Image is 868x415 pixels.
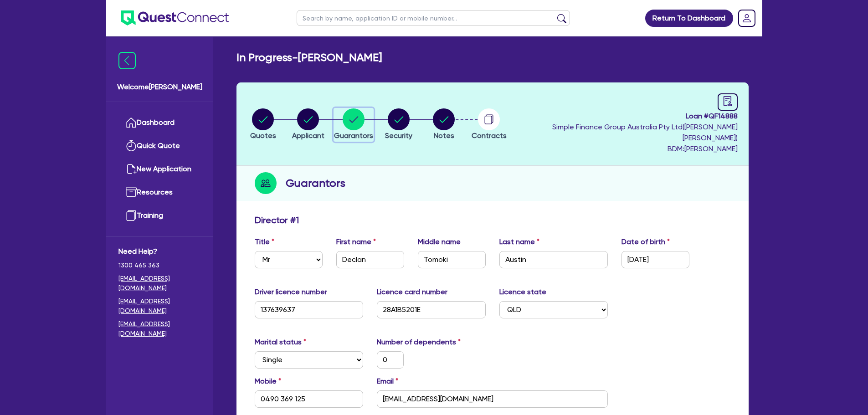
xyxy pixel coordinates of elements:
h2: In Progress - [PERSON_NAME] [236,51,382,64]
span: Contracts [472,131,507,140]
span: BDM: [PERSON_NAME] [514,143,738,154]
span: Applicant [292,131,324,140]
h2: Guarantors [286,175,345,191]
button: Notes [432,108,455,142]
label: Date of birth [621,236,670,247]
a: [EMAIL_ADDRESS][DOMAIN_NAME] [118,274,201,293]
label: Email [377,376,398,387]
a: Dropdown toggle [735,6,759,30]
label: Last name [499,236,539,247]
span: Welcome [PERSON_NAME] [117,82,202,92]
button: Quotes [250,108,277,142]
label: Marital status [255,337,306,348]
img: icon-menu-close [118,52,136,69]
img: training [126,210,137,221]
a: [EMAIL_ADDRESS][DOMAIN_NAME] [118,297,201,316]
label: Middle name [418,236,461,247]
label: Licence state [499,287,546,297]
button: Security [385,108,413,142]
button: Applicant [292,108,325,142]
span: Security [385,131,412,140]
span: Simple Finance Group Australia Pty Ltd ( [PERSON_NAME] [PERSON_NAME] ) [552,123,738,142]
label: Mobile [255,376,281,387]
a: New Application [118,158,201,181]
label: Title [255,236,274,247]
a: Resources [118,181,201,204]
a: audit [718,93,738,111]
img: quick-quote [126,140,137,151]
img: resources [126,187,137,198]
h3: Director # 1 [255,215,299,225]
label: Number of dependents [377,337,461,348]
label: Driver licence number [255,287,327,297]
span: Loan # QF14888 [514,111,738,122]
label: Licence card number [377,287,447,297]
a: [EMAIL_ADDRESS][DOMAIN_NAME] [118,319,201,338]
a: Return To Dashboard [645,10,733,27]
a: Dashboard [118,111,201,134]
img: new-application [126,164,137,174]
span: 1300 465 363 [118,261,201,270]
input: Search by name, application ID or mobile number... [297,10,570,26]
span: audit [723,96,733,106]
a: Quick Quote [118,134,201,158]
span: Need Help? [118,246,201,257]
img: quest-connect-logo-blue [121,10,229,26]
span: Quotes [250,131,276,140]
a: Training [118,204,201,227]
span: Guarantors [334,131,373,140]
button: Contracts [471,108,507,142]
input: DD / MM / YYYY [621,251,689,268]
span: Notes [434,131,454,140]
img: step-icon [255,172,277,194]
button: Guarantors [334,108,374,142]
label: First name [336,236,376,247]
